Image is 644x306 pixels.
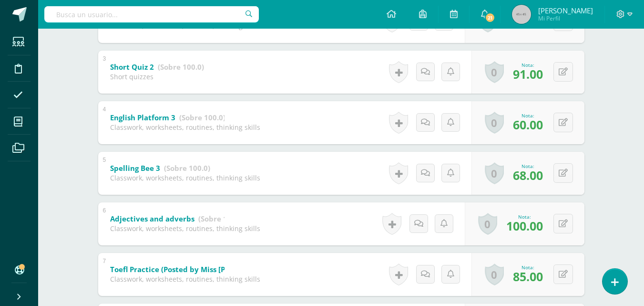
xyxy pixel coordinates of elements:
[110,224,260,233] div: Classwork, worksheets, routines, thinking skills
[110,262,327,277] a: Toefl Practice (Posted by Miss [PERSON_NAME])
[110,173,260,182] div: Classwork, worksheets, routines, thinking skills
[110,123,260,132] div: Classwork, worksheets, routines, thinking skills
[506,218,543,234] span: 100.00
[110,274,260,284] div: Classwork, worksheets, routines, thinking skills
[110,110,225,126] a: English Platform 3 (Sobre 100.0)
[179,113,225,122] strong: (Sobre 100.0)
[110,211,245,227] a: Adjectives and adverbs (Sobre 100.0)
[110,264,277,274] b: Toefl Practice (Posted by Miss [PERSON_NAME])
[513,62,543,68] div: Nota:
[198,214,245,223] strong: (Sobre 100.0)
[538,6,593,15] span: [PERSON_NAME]
[485,12,495,23] span: 21
[485,61,504,83] a: 0
[158,62,204,72] strong: (Sobre 100.0)
[110,60,204,75] a: Short Quiz 2 (Sobre 100.0)
[44,6,259,22] input: Busca un usuario...
[110,161,210,176] a: Spelling Bee 3 (Sobre 100.0)
[538,14,593,22] span: Mi Perfil
[513,167,543,183] span: 68.00
[485,112,504,134] a: 0
[485,162,504,184] a: 0
[513,264,543,271] div: Nota:
[512,5,531,24] img: 45x45
[513,112,543,119] div: Nota:
[164,163,210,173] strong: (Sobre 100.0)
[110,214,194,223] b: Adjectives and adverbs
[110,72,204,81] div: Short quizzes
[110,62,154,72] b: Short Quiz 2
[513,66,543,82] span: 91.00
[513,268,543,285] span: 85.00
[110,163,160,173] b: Spelling Bee 3
[506,213,543,220] div: Nota:
[485,264,504,285] a: 0
[478,213,497,235] a: 0
[110,113,175,122] b: English Platform 3
[513,116,543,133] span: 60.00
[513,163,543,169] div: Nota:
